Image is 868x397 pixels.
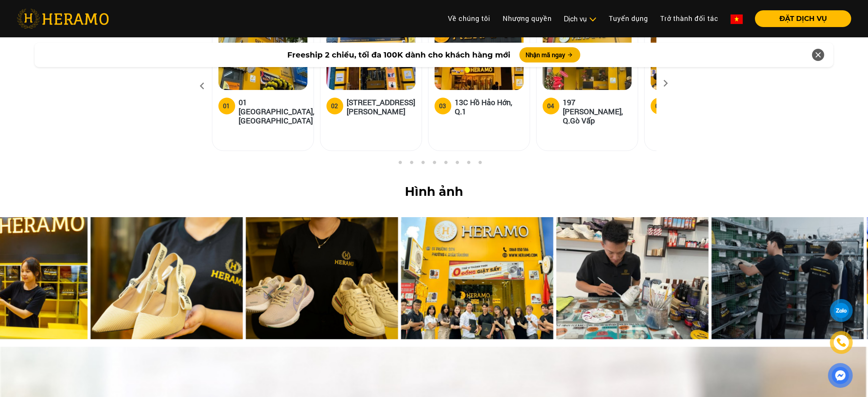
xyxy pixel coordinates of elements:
[465,160,472,168] button: 8
[603,10,654,27] a: Tuyển dụng
[91,217,243,339] img: hinh-anh-desktop-5.jpg
[556,217,709,339] img: hinh-anh-desktop-2.jpg
[476,160,484,168] button: 9
[548,101,554,110] div: 04
[836,337,847,348] img: phone-icon
[831,332,852,353] a: phone-icon
[396,160,404,168] button: 2
[564,14,597,24] div: Dịch vụ
[440,101,446,110] div: 03
[656,101,663,110] div: 05
[287,49,510,61] span: Freeship 2 chiều, tối đa 100K dành cho khách hàng mới
[347,98,416,116] h5: [STREET_ADDRESS][PERSON_NAME]
[246,217,398,339] img: hinh-anh-desktop-6.jpg
[385,160,392,168] button: 1
[712,217,864,339] img: hinh-anh-desktop-3.jpg
[519,47,580,62] button: Nhận mã ngay
[401,217,553,339] img: hinh-anh-desktop-1.jpg
[453,160,461,168] button: 7
[455,98,524,116] h5: 13C Hồ Hảo Hớn, Q.1
[731,14,743,24] img: vn-flag.png
[430,160,438,168] button: 5
[223,101,230,110] div: 01
[408,160,415,168] button: 3
[589,16,597,23] img: subToggleIcon
[563,98,632,125] h5: 197 [PERSON_NAME], Q.Gò Vấp
[497,10,558,27] a: Nhượng quyền
[239,98,315,125] h5: 01 [GEOGRAPHIC_DATA], [GEOGRAPHIC_DATA]
[442,10,497,27] a: Về chúng tôi
[331,101,338,110] div: 02
[654,10,725,27] a: Trở thành đối tác
[12,184,856,199] h2: Hình ảnh
[755,10,851,27] button: ĐẶT DỊCH VỤ
[17,9,109,29] img: heramo-logo.png
[419,160,427,168] button: 4
[442,160,449,168] button: 6
[749,15,851,22] a: ĐẶT DỊCH VỤ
